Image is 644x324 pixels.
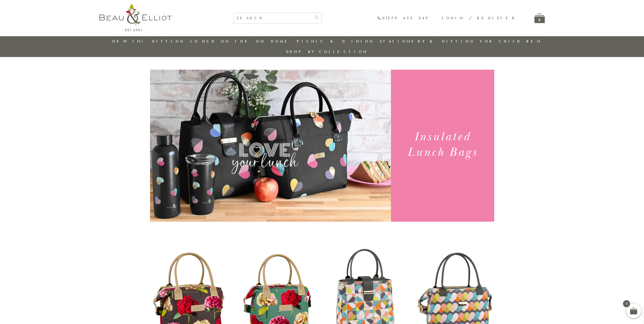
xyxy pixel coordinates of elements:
[286,49,368,54] a: Shop by collection
[150,70,391,222] img: Emily Heart Set
[297,39,374,44] a: Picnic & Dining
[377,16,429,20] a: 01279 653 249
[534,13,545,23] a: 0
[99,4,172,31] img: logo
[112,39,146,44] a: New in!
[623,300,630,307] span: 0
[234,13,311,23] input: SEARCH
[271,39,291,44] a: Home
[442,15,517,21] a: Login / Register
[152,39,185,44] a: Gifting
[480,39,542,44] a: For Children
[397,129,488,160] h1: Insulated Lunch Bags
[190,39,265,44] a: Lunch On The Go
[380,39,475,44] a: Stationery & Gifting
